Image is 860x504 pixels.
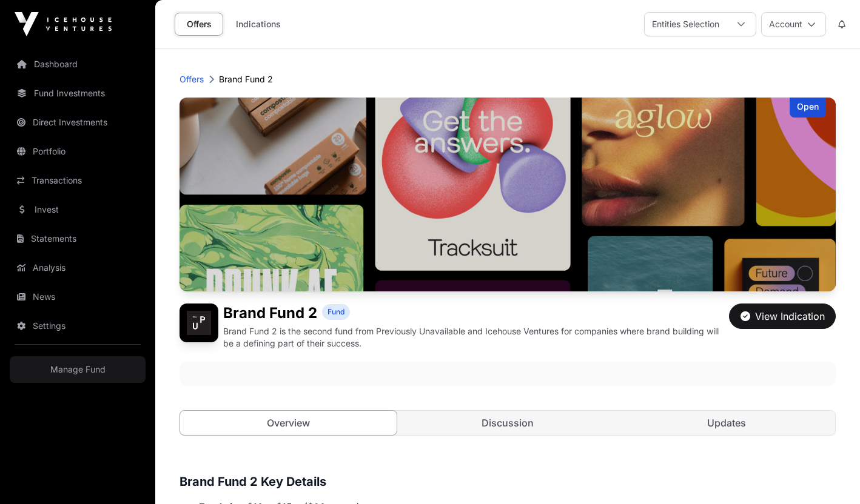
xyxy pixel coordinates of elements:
[223,325,724,350] p: Brand Fund 2 is the second fund from Previously Unavailable and Icehouse Ventures for companies w...
[180,410,397,436] a: Overview
[10,356,146,383] a: Manage Fund
[10,80,146,107] a: Fund Investments
[175,13,223,36] a: Offers
[10,283,146,310] a: News
[10,196,146,223] a: Invest
[15,12,112,36] img: Icehouse Ventures Logo
[10,225,146,252] a: Statements
[761,12,826,36] button: Account
[223,303,317,323] h1: Brand Fund 2
[399,411,616,435] a: Discussion
[741,309,825,323] div: View Indication
[180,98,836,291] img: Brand Fund 2
[10,167,146,194] a: Transactions
[10,313,146,339] a: Settings
[180,411,835,435] nav: Tabs
[10,51,146,78] a: Dashboard
[729,303,836,329] button: View Indication
[180,472,836,491] h3: Brand Fund 2 Key Details
[180,303,218,342] img: Brand Fund 2
[10,109,146,136] a: Direct Investments
[729,316,836,328] a: View Indication
[790,98,826,118] div: Open
[10,254,146,281] a: Analysis
[328,307,344,317] span: Fund
[619,411,835,435] a: Updates
[180,73,204,85] a: Offers
[219,73,273,85] p: Brand Fund 2
[228,13,289,36] a: Indications
[10,138,146,165] a: Portfolio
[645,13,727,36] div: Entities Selection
